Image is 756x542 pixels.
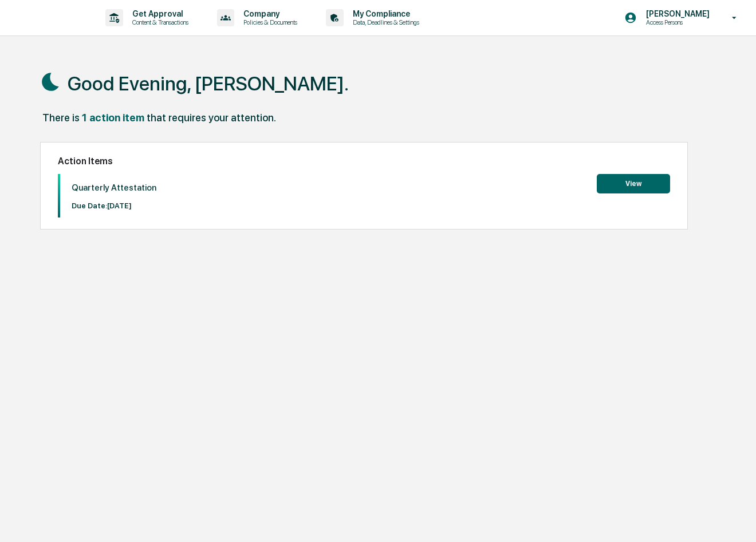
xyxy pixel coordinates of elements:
a: View [597,177,670,188]
div: There is [42,112,80,124]
p: Get Approval [123,9,194,18]
button: View [597,174,670,193]
p: Quarterly Attestation [72,183,156,193]
h2: Action Items [58,156,670,167]
p: Due Date: [DATE] [72,201,156,210]
p: My Compliance [344,9,425,18]
p: Access Persons [637,18,715,26]
p: Company [234,9,303,18]
p: [PERSON_NAME] [637,9,715,18]
img: logo [27,11,82,25]
h1: Good Evening, [PERSON_NAME]. [68,72,349,95]
p: Data, Deadlines & Settings [344,18,425,26]
p: Content & Transactions [123,18,194,26]
div: that requires your attention. [147,112,276,124]
p: Policies & Documents [234,18,303,26]
div: 1 action item [82,112,144,124]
